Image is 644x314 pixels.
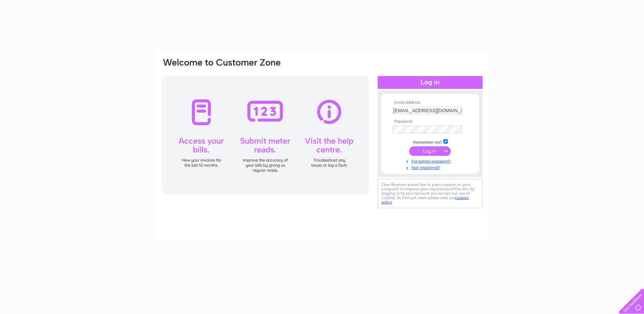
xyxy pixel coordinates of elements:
th: Email Address: [391,100,469,105]
th: Password: [391,119,469,124]
div: Clear Business would like to place cookies on your computer to improve your experience of the sit... [378,179,483,208]
input: Submit [409,146,451,156]
a: Forgotten password? [393,158,469,164]
a: cookies policy [381,195,469,204]
a: Not registered? [393,164,469,170]
td: Remember me? [391,138,469,145]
